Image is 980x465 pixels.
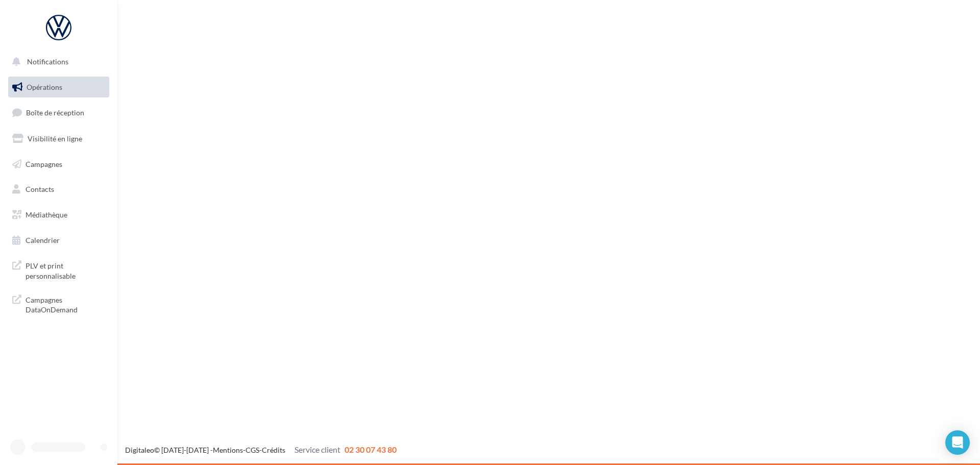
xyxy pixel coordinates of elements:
[26,293,105,315] span: Campagnes DataOnDemand
[6,230,111,251] a: Calendrier
[125,446,397,454] span: © [DATE]-[DATE] - - -
[6,204,111,226] a: Médiathèque
[26,210,67,219] span: Médiathèque
[27,83,62,91] span: Opérations
[125,446,154,454] a: Digitaleo
[28,134,82,143] span: Visibilité en ligne
[6,154,111,175] a: Campagnes
[345,445,397,454] span: 02 30 07 43 80
[6,51,107,72] button: Notifications
[26,108,84,117] span: Boîte de réception
[6,128,111,150] a: Visibilité en ligne
[262,446,285,454] a: Crédits
[27,57,68,66] span: Notifications
[6,77,111,98] a: Opérations
[26,185,54,193] span: Contacts
[6,179,111,200] a: Contacts
[295,445,340,454] span: Service client
[6,255,111,285] a: PLV et print personnalisable
[945,430,970,455] div: Open Intercom Messenger
[213,446,243,454] a: Mentions
[6,102,111,124] a: Boîte de réception
[26,259,105,281] span: PLV et print personnalisable
[246,446,259,454] a: CGS
[26,236,60,244] span: Calendrier
[26,159,62,168] span: Campagnes
[6,289,111,319] a: Campagnes DataOnDemand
